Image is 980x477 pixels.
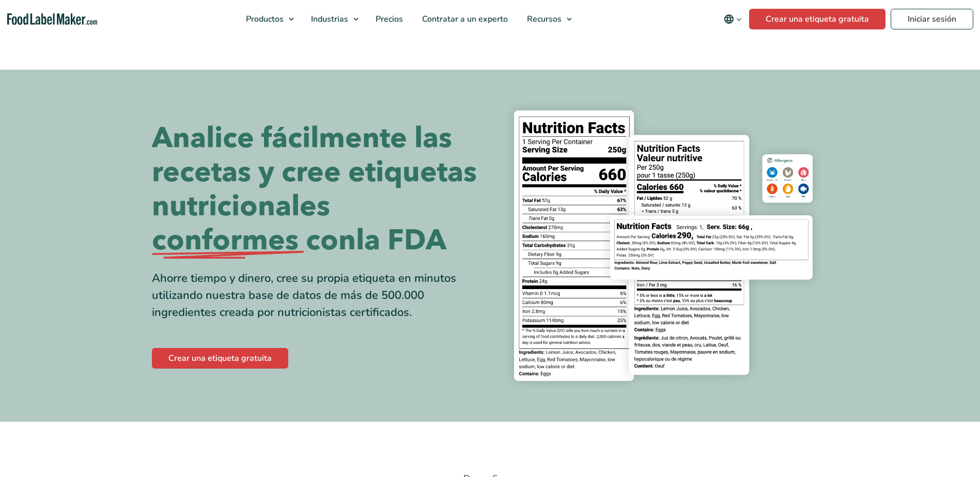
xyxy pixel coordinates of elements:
[308,13,349,25] span: Industrias
[717,9,749,29] button: Change language
[524,13,563,25] span: Recursos
[152,224,356,258] span: conformes con
[152,348,288,369] a: Crear una etiqueta gratuita
[7,13,98,25] a: Food Label Maker homepage
[152,270,483,321] div: Ahorre tiempo y dinero, cree su propia etiqueta en minutos utilizando nuestra base de datos de má...
[891,9,973,29] a: Iniciar sesión
[372,13,404,25] span: Precios
[749,9,885,29] a: Crear una etiqueta gratuita
[243,13,285,25] span: Productos
[419,13,509,25] span: Contratar a un experto
[152,121,483,258] h1: Analice fácilmente las recetas y cree etiquetas nutricionales la FDA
